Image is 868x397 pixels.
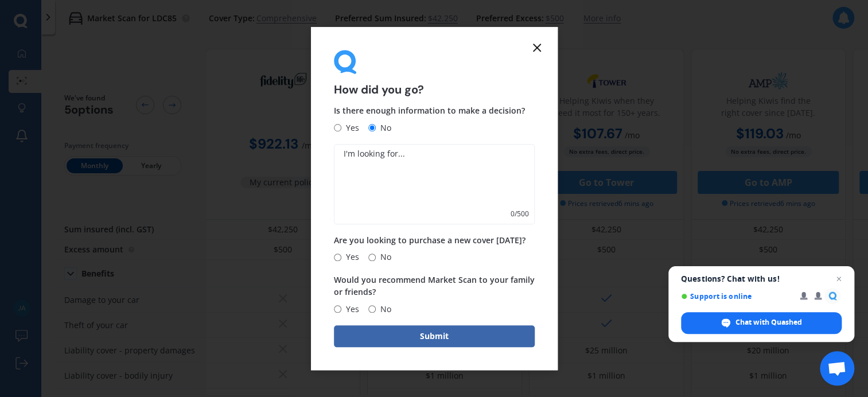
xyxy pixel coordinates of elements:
[341,121,359,135] span: Yes
[681,274,842,283] span: Questions? Chat with us!
[334,254,341,261] input: Yes
[376,121,391,135] span: No
[368,305,376,313] input: No
[735,317,802,328] span: Chat with Quashed
[334,305,341,313] input: Yes
[334,234,526,245] span: Are you looking to purchase a new cover [DATE]?
[681,292,792,301] span: Support is online
[341,250,359,264] span: Yes
[368,124,376,132] input: No
[511,208,529,220] span: 0 / 500
[820,351,854,386] a: Open chat
[334,274,535,297] span: Would you recommend Market Scan to your family or friends?
[376,250,391,264] span: No
[334,105,525,116] span: Is there enough information to make a decision?
[341,302,359,316] span: Yes
[334,124,341,132] input: Yes
[376,302,391,316] span: No
[334,50,535,95] div: How did you go?
[334,325,535,347] button: Submit
[681,312,842,334] span: Chat with Quashed
[368,254,376,261] input: No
